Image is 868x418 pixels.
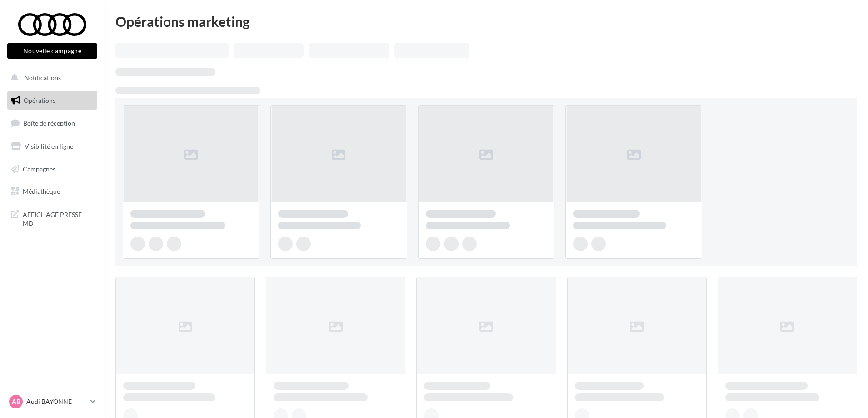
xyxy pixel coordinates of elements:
span: Boîte de réception [23,119,75,127]
a: Boîte de réception [5,113,99,133]
span: Médiathèque [23,187,60,195]
button: Nouvelle campagne [7,43,97,59]
span: AB [12,397,20,406]
p: Audi BAYONNE [26,397,87,406]
a: Visibilité en ligne [5,137,99,156]
a: Médiathèque [5,182,99,201]
a: Campagnes [5,160,99,179]
a: AB Audi BAYONNE [7,393,97,410]
div: Opérations marketing [115,15,857,28]
button: Notifications [5,68,95,87]
span: Opérations [24,96,55,104]
span: Notifications [24,74,61,81]
a: AFFICHAGE PRESSE MD [5,205,99,232]
span: Campagnes [23,165,55,172]
span: AFFICHAGE PRESSE MD [23,208,94,228]
a: Opérations [5,91,99,110]
span: Visibilité en ligne [25,142,73,150]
